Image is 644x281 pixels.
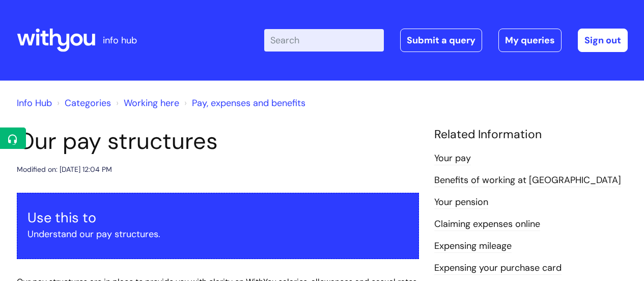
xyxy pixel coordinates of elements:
a: Expensing your purchase card [434,262,562,275]
div: Modified on: [DATE] 12:04 PM [17,163,112,176]
p: info hub [103,32,137,48]
a: Benefits of working at [GEOGRAPHIC_DATA] [434,174,621,187]
h4: Related Information [434,127,628,142]
a: Your pension [434,196,488,209]
a: Pay, expenses and benefits [192,97,305,109]
li: Working here [114,95,179,111]
h3: Use this to [27,210,408,226]
a: Sign out [578,29,628,52]
a: My queries [498,29,562,52]
a: Categories [65,97,111,109]
input: Search [264,29,384,52]
li: Pay, expenses and benefits [182,95,305,111]
p: Understand our pay structures. [27,226,408,242]
a: Claiming expenses online [434,218,540,231]
a: Info Hub [17,97,52,109]
h1: Our pay structures [17,127,419,155]
a: Submit a query [400,29,482,52]
a: Working here [124,97,179,109]
a: Your pay [434,152,471,165]
li: Solution home [54,95,111,111]
a: Expensing mileage [434,240,512,253]
div: | - [264,29,628,52]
